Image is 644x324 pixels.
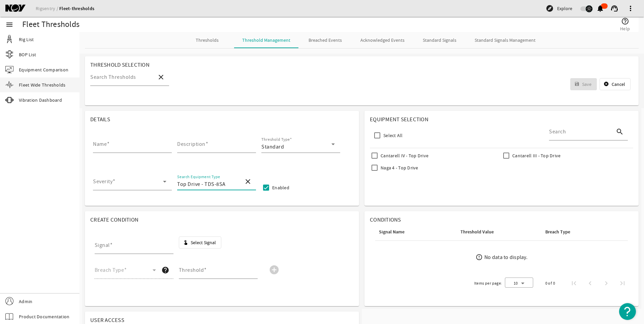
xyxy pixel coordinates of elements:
span: Fleet Wide Thresholds [19,82,65,88]
div: Signal Name [378,228,451,236]
a: Fleet-thresholds [59,5,94,12]
span: Acknowledged Events [360,38,405,42]
mat-label: Threshold [179,267,204,273]
mat-label: Description [177,141,205,148]
mat-icon: close [244,177,252,186]
span: Equipment Selection [370,116,428,123]
mat-label: Search [549,128,566,135]
button: Select Signal [179,236,222,249]
mat-label: Threshold Type [261,137,290,142]
div: Items per page: [474,280,502,287]
mat-icon: close [157,73,165,81]
div: Breach Type [545,228,570,236]
span: Standard [261,143,284,150]
button: Cancel [600,78,631,90]
mat-icon: notifications [596,4,604,12]
span: Cancel [612,81,625,88]
mat-icon: menu [5,21,13,29]
span: Help [620,25,630,32]
mat-label: Name [93,141,107,148]
mat-icon: error_outline [476,254,483,261]
mat-label: Signal [95,242,110,249]
span: Threshold Selection [90,61,150,68]
mat-icon: touch_app [183,240,188,245]
label: Enabled [271,184,289,191]
span: Equipment Comparison [19,66,68,73]
mat-icon: vibration [5,96,13,104]
span: Conditions [370,216,401,223]
div: No data to display. [484,254,527,261]
span: Create Condition [90,216,138,223]
mat-icon: explore [546,4,554,12]
span: Rig List [19,36,34,43]
mat-icon: search [616,128,624,136]
mat-icon: support_agent [610,4,618,12]
input: Search [177,180,238,188]
mat-label: Severity [93,178,112,185]
button: Explore [543,3,575,14]
span: Thresholds [196,38,219,42]
mat-icon: help_outline [621,17,629,25]
mat-label: Search Equipment Type [177,174,220,180]
span: Product Documentation [19,313,69,320]
a: Rigsentry [36,5,59,11]
div: 0 of 0 [545,280,555,287]
span: Admin [19,298,32,305]
mat-label: Search Thresholds [90,74,136,80]
label: Naga 4 - Top Drive [379,164,418,171]
label: Cantarell IV - Top Drive [379,152,428,159]
span: Select Signal [191,239,216,246]
div: Threshold Value [460,228,494,236]
mat-label: Breach Type [95,267,124,273]
span: User Access [90,317,124,324]
span: Standard Signals Management [475,38,536,42]
span: Standard Signals [423,38,456,42]
mat-icon: help [161,266,169,274]
span: Threshold Management [242,38,290,42]
button: Open Resource Center [619,303,636,320]
label: Select All [382,132,403,139]
button: more_vert [622,0,639,17]
span: Details [90,116,110,123]
span: Breached Events [309,38,342,42]
span: Explore [557,5,572,12]
div: Fleet Thresholds [22,21,79,28]
mat-icon: cancel [604,82,609,87]
span: BOP List [19,51,36,58]
div: Signal Name [379,228,405,236]
span: Vibration Dashboard [19,97,62,103]
label: Cantarell III - Top Drive [511,152,560,159]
